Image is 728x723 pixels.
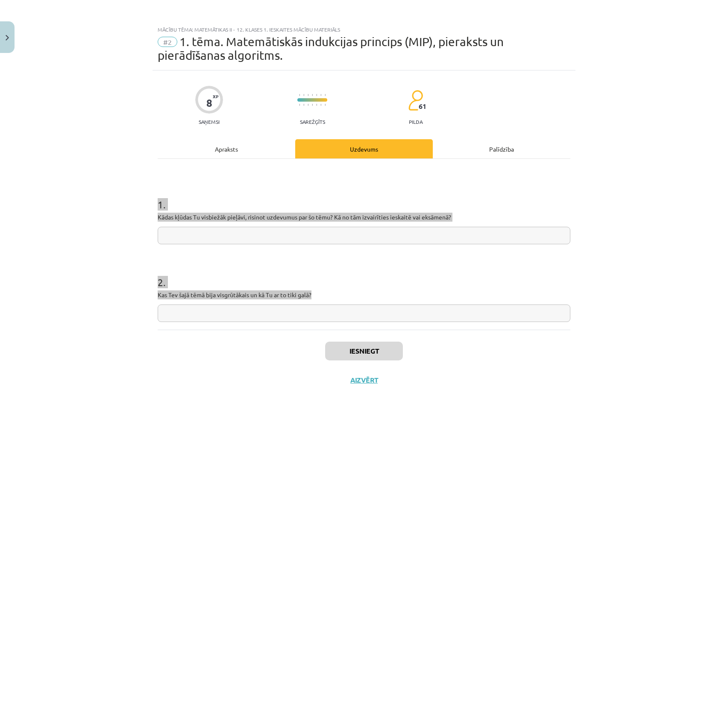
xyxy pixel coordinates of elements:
[419,102,426,110] span: 61
[213,94,218,99] span: XP
[158,290,570,299] p: Kas Tev šajā tēmā bija visgrūtākais un kā Tu ar to tiki galā?
[325,342,403,360] button: Iesniegt
[158,261,570,288] h1: 2 .
[295,139,433,158] div: Uzdevums
[303,104,304,106] img: icon-short-line-57e1e144782c952c97e751825c79c345078a6d821885a25fce030b3d8c18986b.svg
[6,35,9,41] img: icon-close-lesson-0947bae3869378f0d4975bcd49f059093ad1ed9edebbc8119c70593378902aed.svg
[316,104,317,106] img: icon-short-line-57e1e144782c952c97e751825c79c345078a6d821885a25fce030b3d8c18986b.svg
[308,94,308,96] img: icon-short-line-57e1e144782c952c97e751825c79c345078a6d821885a25fce030b3d8c18986b.svg
[158,213,570,222] p: Kādas kļūdas Tu visbiežāk pieļāvi, risinot uzdevumus par šo tēmu? Kā no tām izvairīties ieskaitē ...
[158,26,570,32] div: Mācību tēma: Matemātikas ii - 12. klases 1. ieskaites mācību materiāls
[299,94,300,96] img: icon-short-line-57e1e144782c952c97e751825c79c345078a6d821885a25fce030b3d8c18986b.svg
[316,94,317,96] img: icon-short-line-57e1e144782c952c97e751825c79c345078a6d821885a25fce030b3d8c18986b.svg
[325,94,326,96] img: icon-short-line-57e1e144782c952c97e751825c79c345078a6d821885a25fce030b3d8c18986b.svg
[348,376,380,384] button: Aizvērt
[158,139,295,158] div: Apraksts
[433,139,570,158] div: Palīdzība
[303,94,304,96] img: icon-short-line-57e1e144782c952c97e751825c79c345078a6d821885a25fce030b3d8c18986b.svg
[320,94,321,96] img: icon-short-line-57e1e144782c952c97e751825c79c345078a6d821885a25fce030b3d8c18986b.svg
[312,104,313,106] img: icon-short-line-57e1e144782c952c97e751825c79c345078a6d821885a25fce030b3d8c18986b.svg
[195,119,223,125] p: Saņemsi
[158,184,570,210] h1: 1 .
[299,104,300,106] img: icon-short-line-57e1e144782c952c97e751825c79c345078a6d821885a25fce030b3d8c18986b.svg
[158,37,177,47] span: #2
[312,94,313,96] img: icon-short-line-57e1e144782c952c97e751825c79c345078a6d821885a25fce030b3d8c18986b.svg
[409,119,423,125] p: pilda
[206,97,212,109] div: 8
[308,104,308,106] img: icon-short-line-57e1e144782c952c97e751825c79c345078a6d821885a25fce030b3d8c18986b.svg
[158,35,504,62] span: 1. tēma. Matemātiskās indukcijas princips (MIP), pieraksts un pierādīšanas algoritms.
[325,104,326,106] img: icon-short-line-57e1e144782c952c97e751825c79c345078a6d821885a25fce030b3d8c18986b.svg
[300,119,325,125] p: Sarežģīts
[408,90,423,111] img: students-c634bb4e5e11cddfef0936a35e636f08e4e9abd3cc4e673bd6f9a4125e45ecb1.svg
[320,104,321,106] img: icon-short-line-57e1e144782c952c97e751825c79c345078a6d821885a25fce030b3d8c18986b.svg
